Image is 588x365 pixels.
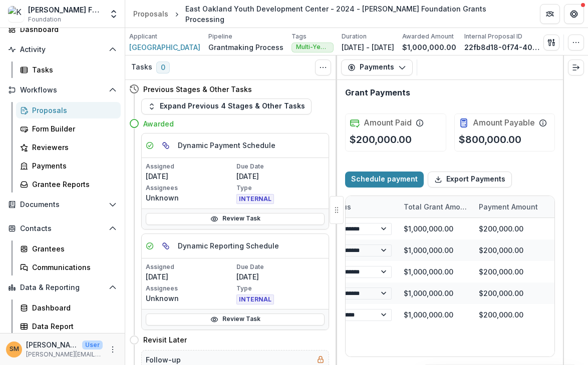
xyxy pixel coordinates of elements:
button: Expand Previous 4 Stages & Other Tasks [141,98,312,114]
p: User [82,340,103,349]
a: Proposals [129,6,172,21]
span: INTERNAL [236,294,274,304]
p: [PERSON_NAME] [26,339,78,350]
div: $1,000,000.00 [398,261,473,282]
p: [DATE] [236,171,325,181]
div: $1,000,000.00 [398,304,473,325]
div: Subina Mahal [10,346,19,352]
button: Open Documents [4,196,121,212]
button: Payments [341,59,413,75]
a: Payments [16,157,121,174]
span: Data & Reporting [20,283,105,292]
a: Proposals [16,102,121,118]
p: Assigned [146,262,234,271]
div: Dashboard [20,24,113,34]
div: $200,000.00 [473,261,548,282]
button: Toggle View Cancelled Tasks [315,59,331,75]
button: Open Contacts [4,220,121,236]
a: [GEOGRAPHIC_DATA] [129,42,200,52]
span: Foundation [28,15,61,24]
p: Tags [291,32,307,41]
h4: Previous Stages & Other Tasks [143,84,252,94]
p: Pipeline [208,32,232,41]
div: Grantee Reports [32,179,113,189]
p: [DATE] [146,171,234,181]
div: Reviewers [32,142,113,152]
h5: Dynamic Reporting Schedule [178,240,279,251]
button: Open Activity [4,41,121,57]
div: $1,000,000.00 [398,239,473,261]
h4: Awarded [143,118,174,129]
div: Proposals [32,105,113,115]
img: Kapor Foundation [8,6,24,22]
div: Tasks [32,64,113,75]
p: Type [236,183,325,192]
span: Activity [20,45,105,54]
button: Export Payments [428,171,512,187]
span: Documents [20,200,105,209]
p: Due Date [236,262,325,271]
div: Form Builder [32,123,113,134]
span: INTERNAL [236,194,274,204]
div: $200,000.00 [473,239,548,261]
p: Grantmaking Process [208,42,283,52]
a: Review Task [146,213,325,225]
button: Partners [540,4,560,24]
a: Dashboard [16,299,121,316]
p: Assignees [146,284,234,293]
button: Open Data & Reporting [4,279,121,295]
div: [PERSON_NAME] Foundation [28,4,103,15]
a: Form Builder [16,120,121,137]
p: Assigned [146,162,234,171]
div: Dashboard [32,302,113,313]
button: Open Workflows [4,82,121,98]
a: Tasks [16,61,121,78]
p: Due Date [236,162,325,171]
div: Communications [32,262,113,272]
a: Data Report [16,318,121,334]
span: Multi-Year Grant [296,43,329,50]
p: [DATE] [146,271,234,282]
button: Open entity switcher [107,4,121,24]
h2: Amount Paid [364,118,412,127]
p: Applicant [129,32,157,41]
div: Payment Amount [473,196,548,217]
a: Grantee Reports [16,176,121,192]
p: Awarded Amount [402,32,454,41]
div: Proposals [133,8,168,19]
button: Schedule payment [345,171,424,187]
h5: Dynamic Payment Schedule [178,140,275,150]
div: Total Grant Amount [398,196,473,217]
p: Unknown [146,192,234,203]
button: More [107,343,119,355]
h2: Amount Payable [473,118,535,127]
p: 22fb8d18-0f74-40dc-bdac-2c00a146b305 [464,42,539,52]
p: Unknown [146,293,234,303]
h5: Follow-up [146,354,181,365]
p: Type [236,284,325,293]
p: $200,000.00 [350,132,412,147]
div: East Oakland Youth Development Center - 2024 - [PERSON_NAME] Foundation Grants Processing [185,3,524,24]
div: $1,000,000.00 [398,218,473,239]
div: Payments [32,160,113,171]
h3: Tasks [131,63,152,71]
p: $800,000.00 [459,132,521,147]
a: Communications [16,259,121,275]
div: $200,000.00 [473,304,548,325]
div: $200,000.00 [473,282,548,304]
span: Contacts [20,224,105,233]
div: Payment Amount [473,201,544,212]
p: $1,000,000.00 [402,42,456,52]
h2: Grant Payments [345,88,410,97]
a: Dashboard [4,21,121,37]
div: Grantees [32,243,113,254]
div: $200,000.00 [473,218,548,239]
p: [DATE] [236,271,325,282]
p: Internal Proposal ID [464,32,522,41]
span: 0 [156,61,170,73]
button: Get Help [564,4,584,24]
p: [DATE] - [DATE] [342,42,394,52]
